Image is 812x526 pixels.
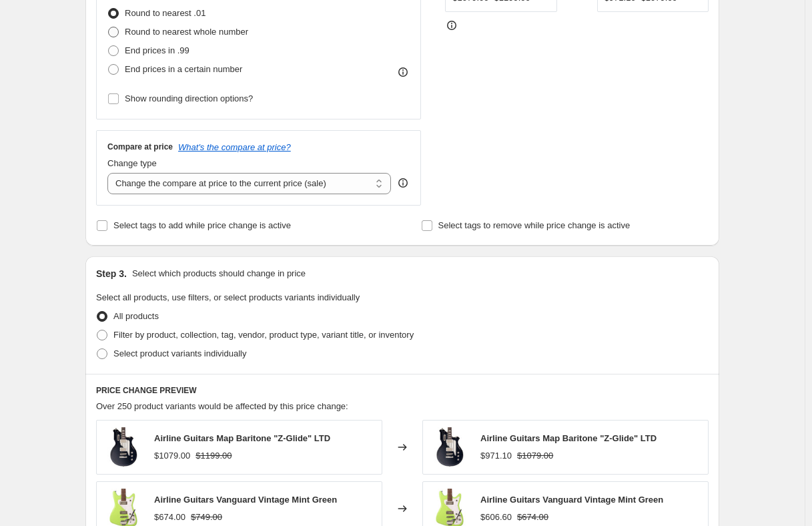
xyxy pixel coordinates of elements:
span: Airline Guitars Vanguard Vintage Mint Green [154,495,337,505]
span: Airline Guitars Map Baritone "Z-Glide" LTD [154,433,330,443]
button: What's the compare at price? [178,142,291,152]
h2: Step 3. [96,267,127,280]
span: End prices in a certain number [125,64,242,74]
div: help [396,176,410,190]
div: $1079.00 [154,449,190,463]
img: AirlineGuitarsMapBaritone_Z-Glide_LTD_80x.jpg [103,427,143,467]
span: Select tags to add while price change is active [113,220,291,230]
img: AirlineGuitarsMapBaritone_Z-Glide_LTD_80x.jpg [430,427,470,467]
span: Filter by product, collection, tag, vendor, product type, variant title, or inventory [113,330,414,340]
div: $971.10 [480,449,512,463]
span: Over 250 product variants would be affected by this price change: [96,401,348,411]
span: Airline Guitars Vanguard Vintage Mint Green [480,495,663,505]
span: All products [113,311,159,321]
span: Show rounding direction options? [125,93,253,103]
span: Change type [107,158,157,168]
span: End prices in .99 [125,45,189,55]
div: $674.00 [154,511,185,524]
span: Select all products, use filters, or select products variants individually [96,292,360,302]
strike: $749.00 [191,511,222,524]
span: Airline Guitars Map Baritone "Z-Glide" LTD [480,433,657,443]
div: $606.60 [480,511,512,524]
span: Round to nearest .01 [125,8,206,18]
span: Select product variants individually [113,348,246,358]
strike: $674.00 [517,511,548,524]
p: Select which products should change in price [132,267,306,280]
h6: PRICE CHANGE PREVIEW [96,385,709,396]
strike: $1199.00 [195,449,232,463]
h3: Compare at price [107,142,173,152]
strike: $1079.00 [517,449,553,463]
span: Select tags to remove while price change is active [438,220,631,230]
span: Round to nearest whole number [125,27,248,37]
